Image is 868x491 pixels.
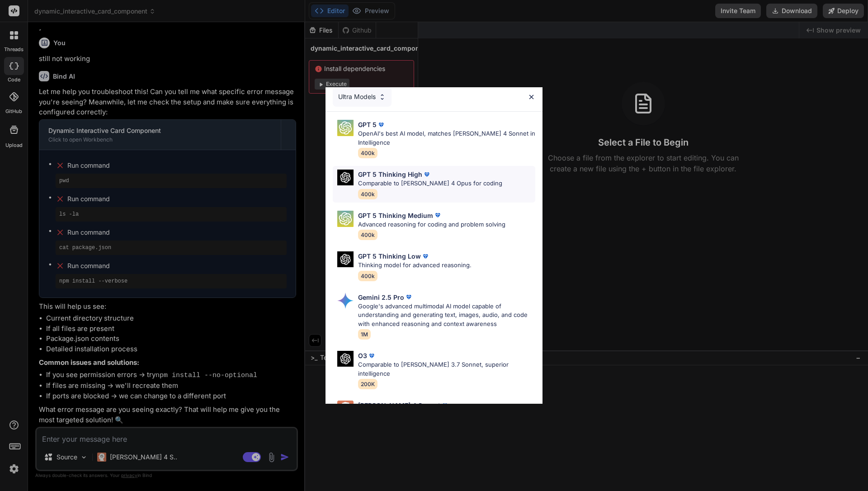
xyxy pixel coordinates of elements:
p: Advanced reasoning for coding and problem solving [358,220,505,229]
span: 1M [358,329,371,340]
img: Pick Models [337,251,354,267]
img: Pick Models [337,120,354,136]
img: premium [433,211,442,220]
span: 400k [358,271,377,281]
p: GPT 5 Thinking High [358,170,422,179]
img: Pick Models [337,401,354,417]
img: Pick Models [337,351,354,367]
img: premium [421,252,430,261]
p: GPT 5 [358,120,377,129]
p: Gemini 2.5 Pro [358,293,404,302]
span: 200K [358,379,377,389]
p: Thinking model for advanced reasoning. [358,261,472,270]
img: Pick Models [337,170,354,185]
span: 400k [358,148,377,158]
div: Ultra Models [333,87,392,107]
img: premium [404,293,413,302]
span: 400k [358,230,377,240]
img: close [528,93,535,101]
p: GPT 5 Thinking Low [358,251,421,261]
img: premium [440,401,449,410]
p: GPT 5 Thinking Medium [358,211,433,220]
p: Comparable to [PERSON_NAME] 4 Opus for coding [358,179,502,188]
p: OpenAI's best AI model, matches [PERSON_NAME] 4 Sonnet in Intelligence [358,129,535,147]
img: premium [377,120,386,129]
img: Pick Models [378,93,386,101]
img: Pick Models [337,293,354,309]
p: O3 [358,351,367,360]
img: premium [367,351,376,360]
span: 400k [358,189,377,199]
img: premium [422,170,431,179]
p: [PERSON_NAME] 4 Sonnet [358,401,440,410]
img: Pick Models [337,211,354,227]
p: Google's advanced multimodal AI model capable of understanding and generating text, images, audio... [358,302,535,329]
p: Comparable to [PERSON_NAME] 3.7 Sonnet, superior intelligence [358,360,535,378]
